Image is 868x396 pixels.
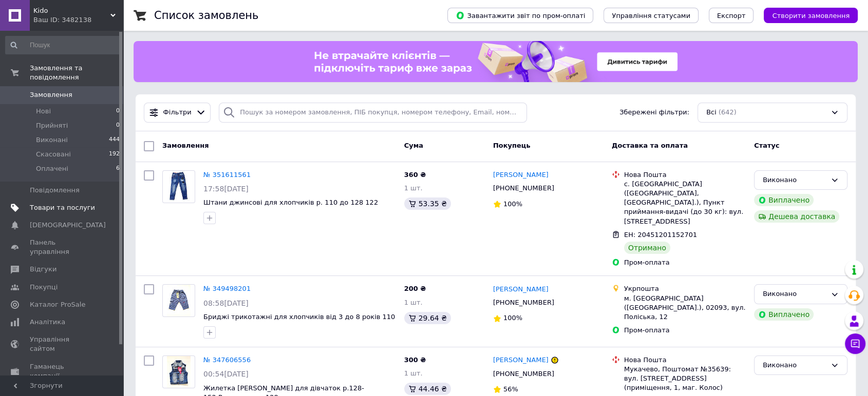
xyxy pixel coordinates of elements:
[754,142,780,149] span: Статус
[30,335,95,353] span: Управління сайтом
[36,135,68,145] span: Виконані
[754,308,814,321] div: Виплачено
[493,142,531,149] span: Покупець
[624,326,746,335] div: Пром-оплата
[754,194,814,206] div: Виплачено
[719,108,737,116] span: (642)
[30,362,95,381] span: Гаманець компанії
[203,199,378,206] a: Штани джинсові для хлопчиків р. 110 до 128 122
[753,11,858,19] a: Створити замовлення
[167,356,191,388] img: Фото товару
[109,150,120,159] span: 192
[36,121,68,130] span: Прийняті
[30,283,58,292] span: Покупці
[167,171,191,203] img: Фото товару
[706,108,716,117] span: Всі
[116,121,120,130] span: 0
[219,103,527,123] input: Пошук за номером замовлення, ПІБ покупця, номером телефону, Email, номером накладної
[298,41,693,82] img: 6677453955_w2048_h2048_1536h160_ne_vtrachajte_kl__it_tarif_vzhe_zaraz_1.png
[493,285,549,294] a: [PERSON_NAME]
[30,265,56,274] span: Відгуки
[30,186,80,195] span: Повідомлення
[33,6,110,15] span: Kido
[491,367,556,381] div: [PHONE_NUMBER]
[162,142,209,149] span: Замовлення
[404,171,426,179] span: 360 ₴
[30,64,123,82] span: Замовлення та повідомлення
[404,142,423,149] span: Cума
[162,284,195,317] a: Фото товару
[754,210,839,223] div: Дешева доставка
[624,180,746,226] div: с. [GEOGRAPHIC_DATA] ([GEOGRAPHIC_DATA], [GEOGRAPHIC_DATA].), Пункт приймання-видачі (до 30 кг): ...
[36,164,68,173] span: Оплачені
[162,170,195,203] a: Фото товару
[491,182,556,195] div: [PHONE_NUMBER]
[763,360,826,371] div: Виконано
[36,107,51,116] span: Нові
[624,355,746,365] div: Нова Пошта
[404,369,423,377] span: 1 шт.
[203,171,251,179] a: № 351611561
[5,36,121,54] input: Пошук
[763,289,826,300] div: Виконано
[109,135,120,145] span: 444
[456,11,585,20] span: Завантажити звіт по пром-оплаті
[116,107,120,116] span: 0
[612,12,690,19] span: Управління статусами
[624,365,746,393] div: Мукачево, Поштомат №35639: вул. [STREET_ADDRESS] (приміщення, 1, маг. Колос)
[491,296,556,309] div: [PHONE_NUMBER]
[493,355,549,365] a: [PERSON_NAME]
[203,185,249,193] span: 17:58[DATE]
[162,355,195,388] a: Фото товару
[624,258,746,267] div: Пром-оплата
[30,221,106,230] span: [DEMOGRAPHIC_DATA]
[163,108,192,117] span: Фільтри
[203,370,249,378] span: 00:54[DATE]
[203,313,395,321] a: Бриджі трикотажні для хлопчиків від 3 до 8 років 110
[404,285,426,292] span: 200 ₴
[154,9,258,22] h1: Список замовлень
[624,231,697,239] span: ЕН: 20451201152701
[30,318,65,327] span: Аналітика
[624,294,746,322] div: м. [GEOGRAPHIC_DATA] ([GEOGRAPHIC_DATA].), 02093, вул. Поліська, 12
[709,8,754,23] button: Експорт
[624,284,746,293] div: Укрпошта
[717,12,746,19] span: Експорт
[30,203,95,212] span: Товари та послуги
[612,142,688,149] span: Доставка та оплата
[404,383,451,395] div: 44.46 ₴
[503,200,522,208] span: 100%
[603,8,699,23] button: Управління статусами
[624,242,670,254] div: Отримано
[404,299,423,306] span: 1 шт.
[167,285,191,316] img: Фото товару
[503,385,518,393] span: 56%
[845,333,865,354] button: Чат з покупцем
[30,238,95,256] span: Панель управління
[624,170,746,180] div: Нова Пошта
[116,164,120,173] span: 6
[33,15,123,25] div: Ваш ID: 3482138
[404,197,451,210] div: 53.35 ₴
[203,356,251,364] a: № 347606556
[404,184,423,192] span: 1 шт.
[36,150,71,159] span: Скасовані
[503,314,522,322] span: 100%
[772,12,850,19] span: Створити замовлення
[619,108,689,117] span: Збережені фільтри:
[30,300,85,309] span: Каталог ProSale
[447,8,593,23] button: Завантажити звіт по пром-оплаті
[404,312,451,324] div: 29.64 ₴
[764,8,858,23] button: Створити замовлення
[404,356,426,364] span: 300 ₴
[30,90,72,100] span: Замовлення
[203,299,249,307] span: 08:58[DATE]
[763,175,826,186] div: Виконано
[493,170,549,180] a: [PERSON_NAME]
[203,285,251,292] a: № 349498201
